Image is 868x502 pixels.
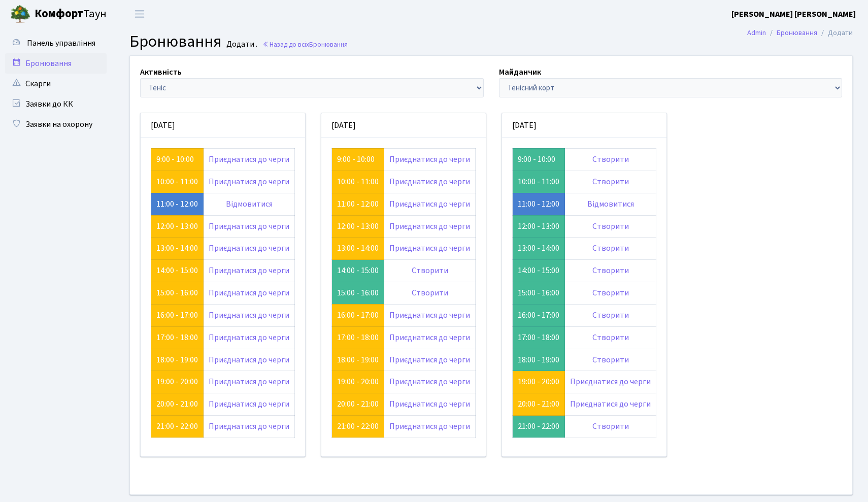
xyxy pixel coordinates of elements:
small: Додати . [224,40,257,49]
a: 12:00 - 13:00 [337,221,379,232]
a: Приєднатися до черги [209,354,289,365]
a: Створити [592,354,629,365]
a: Бронювання [777,27,817,38]
a: 14:00 - 15:00 [156,265,198,276]
a: 17:00 - 18:00 [156,332,198,343]
a: Приєднатися до черги [389,376,470,387]
a: Приєднатися до черги [209,243,289,254]
a: Приєднатися до черги [389,176,470,187]
a: Приєднатися до черги [389,310,470,321]
a: 17:00 - 18:00 [337,332,379,343]
label: Майданчик [499,66,541,78]
a: Створити [412,287,448,298]
a: 19:00 - 20:00 [156,376,198,387]
a: Приєднатися до черги [389,243,470,254]
a: Створити [592,421,629,432]
a: 13:00 - 14:00 [156,243,198,254]
td: 10:00 - 11:00 [513,171,565,193]
a: Приєднатися до черги [209,154,289,165]
span: Бронювання [309,40,348,49]
a: Приєднатися до черги [389,421,470,432]
div: [DATE] [502,113,666,138]
a: Admin [747,27,766,38]
td: 14:00 - 15:00 [332,260,384,282]
a: 16:00 - 17:00 [156,310,198,321]
a: Відмовитися [226,198,273,210]
a: Приєднатися до черги [389,398,470,410]
a: Створити [592,221,629,232]
button: Переключити навігацію [127,6,152,22]
a: Створити [592,310,629,321]
a: Приєднатися до черги [389,354,470,365]
a: Бронювання [5,53,107,74]
label: Активність [140,66,182,78]
td: 16:00 - 17:00 [513,304,565,326]
a: Заявки до КК [5,94,107,114]
td: 14:00 - 15:00 [513,260,565,282]
a: Приєднатися до черги [209,310,289,321]
a: Створити [592,265,629,276]
td: 18:00 - 19:00 [513,349,565,371]
td: 15:00 - 16:00 [332,282,384,305]
a: 13:00 - 14:00 [337,243,379,254]
a: 19:00 - 20:00 [518,376,559,387]
a: Приєднатися до черги [389,221,470,232]
a: 18:00 - 19:00 [156,354,198,365]
a: Приєднатися до черги [209,332,289,343]
span: Панель управління [27,38,95,49]
a: Приєднатися до черги [570,398,651,410]
a: Приєднатися до черги [209,287,289,298]
a: 9:00 - 10:00 [156,154,194,165]
a: [PERSON_NAME] [PERSON_NAME] [731,8,856,20]
td: 21:00 - 22:00 [513,416,565,438]
a: 18:00 - 19:00 [337,354,379,365]
a: Приєднатися до черги [209,265,289,276]
a: Приєднатися до черги [209,398,289,410]
a: 20:00 - 21:00 [156,398,198,410]
a: Створити [592,287,629,298]
a: 21:00 - 22:00 [156,421,198,432]
a: Створити [592,332,629,343]
img: logo.png [10,4,30,24]
div: [DATE] [321,113,486,138]
a: 20:00 - 21:00 [337,398,379,410]
a: 11:00 - 12:00 [156,198,198,210]
a: 15:00 - 16:00 [156,287,198,298]
a: Приєднатися до черги [209,421,289,432]
a: Приєднатися до черги [209,176,289,187]
a: 9:00 - 10:00 [337,154,375,165]
a: Приєднатися до черги [570,376,651,387]
span: Бронювання [129,30,221,53]
td: 15:00 - 16:00 [513,282,565,305]
a: Створити [592,243,629,254]
nav: breadcrumb [732,22,868,44]
a: Створити [592,176,629,187]
a: 20:00 - 21:00 [518,398,559,410]
a: 10:00 - 11:00 [156,176,198,187]
li: Додати [817,27,853,39]
b: [PERSON_NAME] [PERSON_NAME] [731,9,856,20]
a: 10:00 - 11:00 [337,176,379,187]
b: Комфорт [35,6,83,22]
span: Таун [35,6,107,23]
a: 21:00 - 22:00 [337,421,379,432]
a: Приєднатися до черги [209,376,289,387]
a: Скарги [5,74,107,94]
a: 11:00 - 12:00 [518,198,559,210]
a: 11:00 - 12:00 [337,198,379,210]
td: 17:00 - 18:00 [513,326,565,349]
td: 9:00 - 10:00 [513,148,565,171]
a: Приєднатися до черги [209,221,289,232]
a: Відмовитися [587,198,634,210]
a: 16:00 - 17:00 [337,310,379,321]
a: Приєднатися до черги [389,198,470,210]
a: 12:00 - 13:00 [156,221,198,232]
a: Створити [412,265,448,276]
a: Приєднатися до черги [389,332,470,343]
td: 13:00 - 14:00 [513,238,565,260]
a: 19:00 - 20:00 [337,376,379,387]
a: Приєднатися до черги [389,154,470,165]
a: Панель управління [5,33,107,53]
div: [DATE] [141,113,305,138]
a: Створити [592,154,629,165]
